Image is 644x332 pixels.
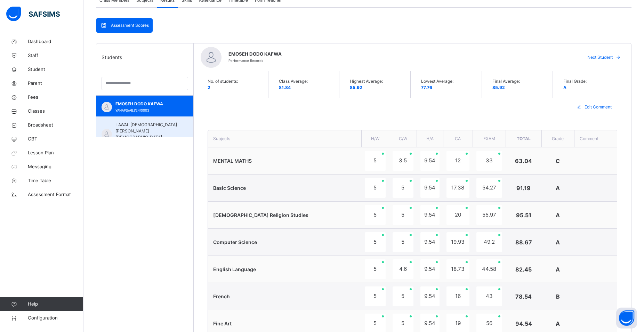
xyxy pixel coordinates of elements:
div: 16 [446,286,469,306]
span: Parent [28,80,83,87]
div: 4.6 [393,259,413,279]
span: 63.04 [515,157,532,164]
span: Final Average: [492,78,546,84]
span: Computer Science [213,239,257,245]
span: MENTAL MATHS [213,158,252,164]
span: 81.84 [279,85,291,90]
div: 49.2 [476,232,502,252]
div: 55.97 [476,205,502,225]
span: CBT [28,136,83,143]
img: default.svg [102,129,112,139]
span: 91.19 [516,185,531,192]
span: Assessment Scores [111,22,149,29]
span: 85.92 [492,85,505,90]
span: EMOSEH DODO KAFWA [115,101,178,107]
span: Broadsheet [28,122,83,129]
div: 19.93 [446,232,469,252]
div: 33 [476,151,502,171]
span: Highest Average: [350,78,403,84]
img: default.svg [201,47,222,68]
span: Final Grade: [563,78,617,84]
div: 43 [476,286,502,306]
th: Grade [541,130,574,147]
span: 88.67 [515,239,532,246]
div: 5 [393,178,413,198]
span: Student [28,66,83,73]
th: H/W [361,130,389,147]
div: 5 [365,151,386,171]
span: 78.54 [515,293,532,300]
span: No. of students: [208,78,261,84]
div: 3.5 [393,151,413,171]
div: 12 [446,151,469,171]
img: safsims [6,7,60,21]
span: Classes [28,108,83,115]
th: C/W [389,130,417,147]
th: CA [443,130,473,147]
th: EXAM [473,130,506,147]
span: A [556,320,560,327]
span: Total [517,136,531,141]
div: 5 [365,286,386,306]
div: 5 [365,259,386,279]
span: Performance Records [228,59,263,63]
span: YANAPS/ABJ/24/0003 [115,108,149,112]
div: 5 [365,178,386,198]
span: Next Student [587,54,613,60]
div: 54.27 [476,178,502,198]
th: Comment [574,130,617,147]
span: B [556,293,560,300]
div: 5 [393,286,413,306]
span: Staff [28,52,83,59]
span: 77.76 [421,85,432,90]
span: Basic Science [213,185,246,191]
button: Open asap [616,308,637,329]
span: A [556,266,560,273]
span: 2 [208,85,210,90]
span: Messaging [28,163,83,170]
span: Configuration [28,315,83,322]
span: English Language [213,266,256,272]
div: 9.54 [420,286,440,306]
span: 94.54 [515,320,532,327]
span: [DEMOGRAPHIC_DATA] Religion Studies [213,212,308,218]
div: 17.38 [446,178,469,198]
div: 44.58 [476,259,502,279]
span: 95.51 [516,212,531,219]
span: A [563,85,566,90]
img: default.svg [102,102,112,112]
th: H/A [417,130,443,147]
span: A [556,239,560,246]
div: 5 [365,232,386,252]
span: EMOSEH DODO KAFWA [228,51,575,58]
span: C [556,157,560,164]
span: Help [28,301,83,308]
span: Fine Art [213,321,232,326]
span: Assessment Format [28,191,83,198]
span: Class Average: [279,78,332,84]
div: 9.54 [420,232,440,252]
span: Students [102,54,122,61]
span: Edit Comment [585,104,612,110]
span: Lowest Average: [421,78,475,84]
div: 9.54 [420,205,440,225]
span: Fees [28,94,83,101]
th: Subjects [208,130,361,147]
span: A [556,212,560,219]
div: 5 [393,205,413,225]
div: 9.54 [420,151,440,171]
div: 5 [365,205,386,225]
div: 5 [393,232,413,252]
span: 82.45 [515,266,532,273]
div: 9.54 [420,259,440,279]
div: 18.73 [446,259,469,279]
span: French [213,293,230,299]
span: LAWAL [DEMOGRAPHIC_DATA][PERSON_NAME][DEMOGRAPHIC_DATA] [115,122,178,140]
span: Time Table [28,177,83,184]
div: 20 [446,205,469,225]
span: Lesson Plan [28,149,83,156]
span: 85.92 [350,85,362,90]
div: 9.54 [420,178,440,198]
span: Dashboard [28,38,83,45]
span: A [556,185,560,192]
